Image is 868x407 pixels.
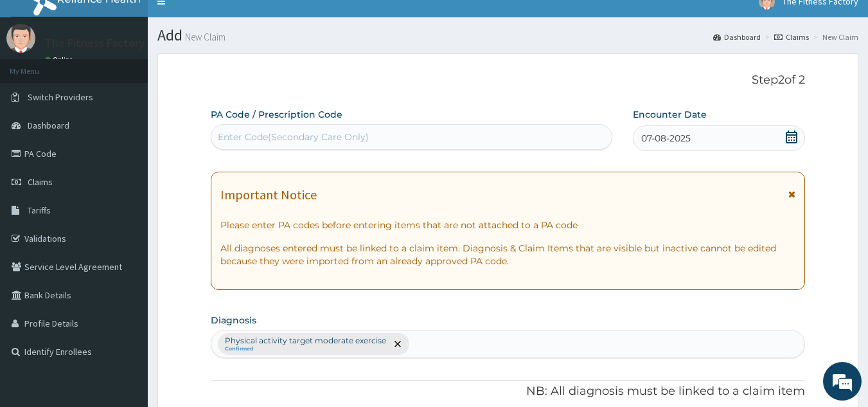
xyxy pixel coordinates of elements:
[28,204,51,216] span: Tariffs
[211,6,242,37] div: Minimize live chat window
[45,37,145,49] p: The Fitness Factory
[211,314,256,327] label: Diagnosis
[774,32,809,42] a: Claims
[713,32,761,42] a: Dashboard
[6,24,35,53] img: User Image
[157,27,858,44] h1: Add
[182,32,226,42] small: New Claim
[220,219,796,231] p: Please enter PA codes before entering items that are not attached to a PA code
[220,188,317,202] h1: Important Notice
[218,131,369,143] div: Enter Code(Secondary Care Only)
[633,108,707,121] label: Encounter Date
[28,120,69,131] span: Dashboard
[641,132,691,145] span: 07-08-2025
[211,108,342,121] label: PA Code / Prescription Code
[211,73,806,87] p: Step 2 of 2
[45,55,76,64] a: Online
[211,383,806,400] p: NB: All diagnosis must be linked to a claim item
[6,271,245,316] textarea: Type your message and hit 'Enter'
[67,72,216,89] div: Chat with us now
[28,91,93,103] span: Switch Providers
[220,242,796,267] p: All diagnoses entered must be linked to a claim item. Diagnosis & Claim Items that are visible bu...
[810,32,858,42] li: New Claim
[28,176,53,188] span: Claims
[75,122,177,251] span: We're online!
[24,64,52,96] img: d_794563401_company_1708531726252_794563401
